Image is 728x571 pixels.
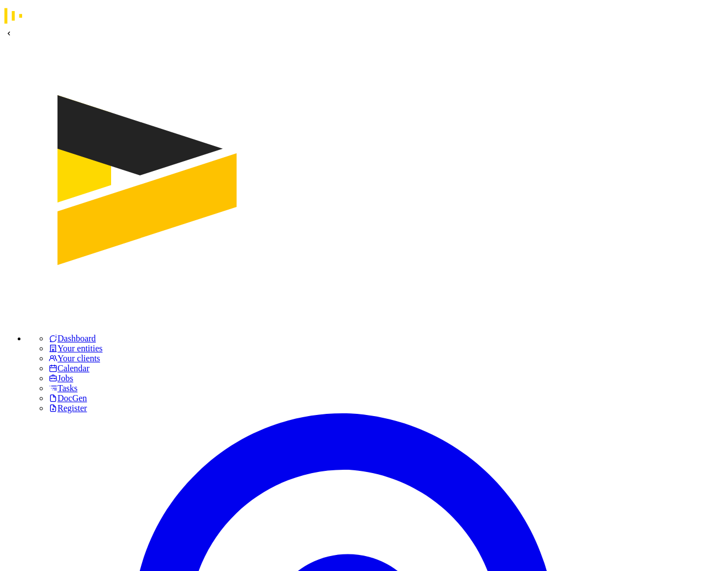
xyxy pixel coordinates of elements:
span: Your clients [57,354,100,363]
a: Tasks [49,383,77,393]
div: Loading [4,4,724,29]
a: Jobs [49,373,73,383]
a: Your clients [49,354,100,363]
img: Stellar [4,39,288,323]
span: Calendar [57,364,90,373]
span: Your entities [57,344,103,353]
span: Jobs [57,373,73,383]
a: Your entities [49,344,103,353]
a: Register [49,403,87,413]
a: Dashboard [49,334,96,343]
span: DocGen [57,393,87,403]
a: DocGen [49,393,87,403]
a: Calendar [49,364,90,373]
span: Register [57,403,87,413]
span: Dashboard [57,334,96,343]
span: Tasks [57,383,77,393]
